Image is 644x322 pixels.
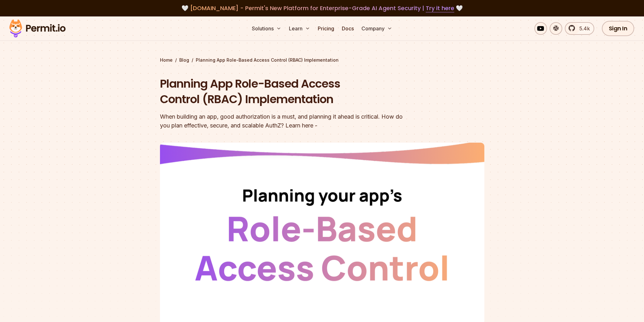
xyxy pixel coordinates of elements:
[160,76,403,107] h1: Planning App Role-Based Access Control (RBAC) Implementation
[249,22,284,35] button: Solutions
[602,21,634,36] a: Sign In
[15,4,629,13] div: 🤍 🤍
[6,18,68,39] img: Permit logo
[179,57,189,63] a: Blog
[160,57,173,63] a: Home
[426,4,454,12] a: Try it here
[315,22,337,35] a: Pricing
[565,22,594,35] a: 5.4k
[190,4,454,12] span: [DOMAIN_NAME] - Permit's New Platform for Enterprise-Grade AI Agent Security |
[339,22,356,35] a: Docs
[160,112,403,130] div: When building an app, good authorization is a must, and planning it ahead is critical. How do you...
[286,22,313,35] button: Learn
[576,25,590,32] span: 5.4k
[160,57,484,63] div: / /
[359,22,395,35] button: Company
